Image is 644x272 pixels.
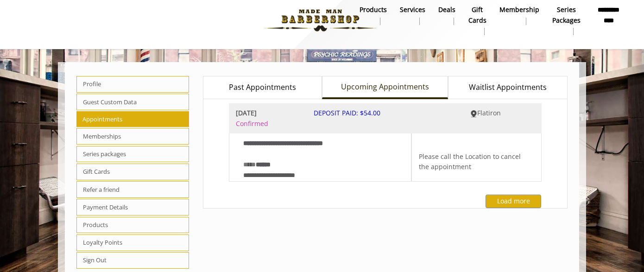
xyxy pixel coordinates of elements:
a: DealsDeals [432,3,462,27]
span: Profile [76,76,189,93]
span: Refer a friend [76,181,189,198]
span: Loyalty Points [76,234,189,251]
b: Deals [438,5,455,15]
span: Please call the Location to cancel the appointment [419,152,521,171]
b: products [360,5,387,15]
span: DEPOSIT PAID: $54.00 [314,108,380,117]
span: Past Appointments [229,82,296,94]
span: Flatiron [477,108,501,117]
span: Appointments [76,111,189,127]
a: Series packagesSeries packages [546,3,587,38]
a: Productsproducts [353,3,393,27]
span: Gift Cards [76,164,189,180]
span: Sign Out [76,252,189,269]
b: [DATE] [236,108,300,118]
a: Gift cardsgift cards [462,3,493,38]
b: Membership [499,5,539,15]
a: MembershipMembership [493,3,546,27]
span: Waitlist Appointments [469,82,547,94]
img: Flatiron [470,110,477,117]
b: Services [400,5,425,15]
span: Upcoming Appointments [341,81,429,93]
button: Load more [486,195,541,208]
span: Confirmed [236,119,300,129]
span: Memberships [76,128,189,145]
b: Series packages [552,5,581,25]
span: Guest Custom Data [76,94,189,110]
b: gift cards [468,5,486,25]
span: Products [76,217,189,234]
a: ServicesServices [393,3,432,27]
span: Series packages [76,146,189,163]
span: Payment Details [76,199,189,215]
